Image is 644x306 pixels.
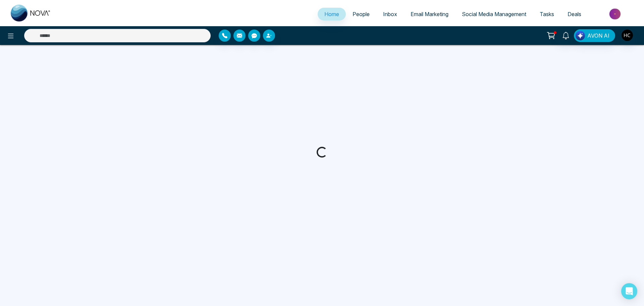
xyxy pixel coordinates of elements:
a: Home [318,8,346,20]
a: Email Marketing [404,8,455,20]
span: People [353,11,370,17]
img: Market-place.gif [591,6,640,21]
button: AVON AI [574,29,615,42]
span: Social Media Management [462,11,526,17]
a: People [346,8,376,20]
span: Home [324,11,339,17]
span: Inbox [383,11,397,17]
span: Email Marketing [411,11,448,17]
img: Lead Flow [576,31,585,40]
div: Open Intercom Messenger [621,283,637,299]
img: Nova CRM Logo [11,5,51,21]
span: AVON AI [587,32,609,40]
a: Inbox [376,8,404,20]
span: Deals [568,11,581,17]
a: Social Media Management [455,8,533,20]
a: Tasks [533,8,561,20]
span: Tasks [540,11,554,17]
img: User Avatar [622,30,633,41]
a: Deals [561,8,588,20]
